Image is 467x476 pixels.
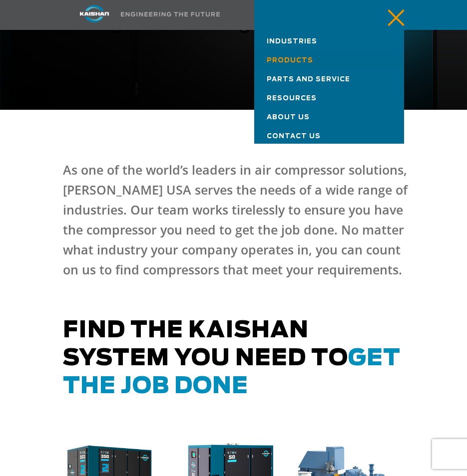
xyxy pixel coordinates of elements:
img: Engineering the future [121,12,220,16]
p: As one of the world’s leaders in air compressor solutions, [PERSON_NAME] USA serves the needs of ... [63,160,411,279]
span: Parts and Service [267,76,350,83]
span: Products [267,57,313,64]
a: Contact Us [254,125,404,144]
span: Industries [267,38,317,45]
nav: Main menu [254,30,404,144]
span: Contact Us [267,133,321,140]
a: About Us [254,106,404,125]
a: Parts and Service [254,68,404,87]
span: Find the kaishan system you need to [63,319,401,398]
img: kaishan logo [57,5,132,22]
a: mobile menu [380,6,397,23]
a: Industries [254,30,404,49]
a: Resources [254,87,404,106]
a: Products [254,49,404,68]
span: Resources [267,95,317,102]
span: About Us [267,114,310,121]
